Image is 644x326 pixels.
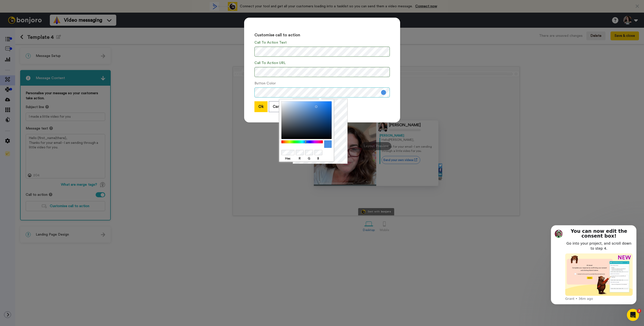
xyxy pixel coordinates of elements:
label: Hex [281,156,294,161]
label: R [296,156,304,161]
button: Cancel [269,101,289,112]
label: Call To Action Text [254,40,287,45]
label: Call To Action URL [254,60,286,66]
iframe: Intercom live chat [627,309,639,321]
span: 2 [637,309,641,313]
label: G [305,156,313,161]
h3: Customise call to action [254,33,390,38]
label: B [314,156,322,161]
label: Button Color [254,81,276,86]
button: Ok [254,101,268,112]
iframe: Intercom notifications message [543,221,644,307]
